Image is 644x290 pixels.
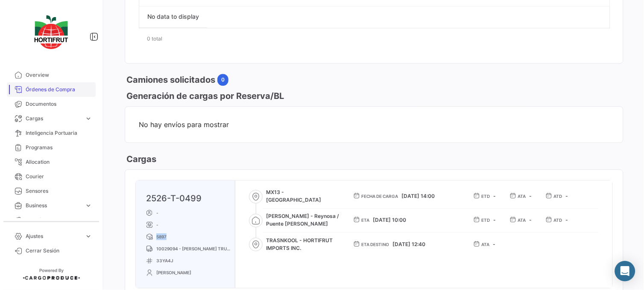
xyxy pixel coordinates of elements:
span: 0 [221,76,225,84]
span: - [494,217,496,223]
span: ETD [482,217,490,223]
span: expand_more [85,216,92,224]
span: Cerrar Sesión [26,247,92,255]
span: Órdenes de Compra [26,86,92,93]
a: Órdenes de Compra [7,82,96,97]
h3: Generación de cargas por Reserva/BL [125,90,284,102]
span: ETD [482,193,490,200]
span: 10029094 - [PERSON_NAME] TRUCKING [156,245,231,252]
span: Programas [26,144,92,151]
span: [PERSON_NAME] [156,269,191,276]
h3: Cargas [125,153,156,165]
p: - [146,209,231,216]
span: [DATE] 14:00 [401,193,435,199]
span: No hay envíos para mostrar [139,120,609,129]
span: ATA [518,193,526,200]
span: Courier [26,173,92,180]
span: 33YA4J [156,257,173,264]
span: ATA [482,241,490,248]
a: Overview [7,68,96,82]
span: expand_more [85,202,92,209]
span: [DATE] 12:40 [392,241,425,247]
span: Business [26,202,81,209]
span: Allocation [26,158,92,166]
span: MX13 - [GEOGRAPHIC_DATA] [266,188,340,204]
span: TRASNKOOL - HORTIFRUT IMPORTS INC. [266,237,340,252]
span: ETA [361,217,369,223]
div: No data to display [139,6,207,28]
span: ATD [554,193,562,200]
span: Inteligencia Portuaria [26,129,92,137]
span: Cargas [26,115,81,122]
span: - [566,217,568,223]
span: - [566,193,568,199]
span: Fecha de carga [361,193,398,200]
a: Courier [7,169,96,184]
span: - [156,221,158,228]
span: expand_more [85,115,92,122]
a: Allocation [7,155,96,169]
span: ATD [554,217,562,223]
a: Documentos [7,97,96,111]
span: Sensores [26,187,92,195]
a: 2526-T-0499 [146,193,202,203]
span: - [530,193,532,199]
div: Abrir Intercom Messenger [615,261,635,281]
span: expand_more [85,232,92,240]
span: ATA [518,217,526,223]
span: [DATE] 10:00 [373,217,406,223]
span: ETA Destino [361,241,389,248]
div: 0 total [139,28,609,49]
h3: Camiones solicitados [125,74,215,86]
span: 5897 [156,233,167,240]
span: Estadísticas [26,216,81,224]
span: Overview [26,71,92,79]
span: Documentos [26,100,92,108]
span: - [530,217,532,223]
a: Sensores [7,184,96,198]
span: Ajustes [26,232,81,240]
a: Programas [7,140,96,155]
img: logo-hortifrut.svg [30,10,73,54]
span: [PERSON_NAME] - Reynosa / Puente [PERSON_NAME] [266,212,340,228]
a: Inteligencia Portuaria [7,126,96,140]
span: - [494,193,496,199]
span: - [493,241,496,247]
